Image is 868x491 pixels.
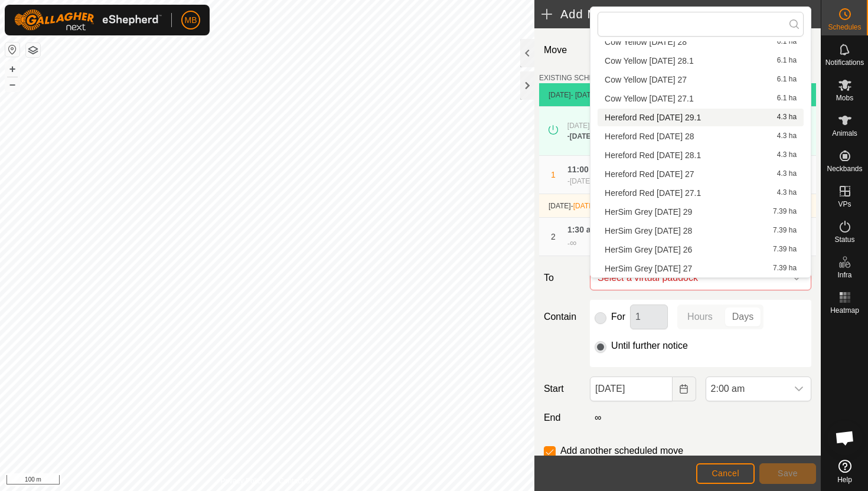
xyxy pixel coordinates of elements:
[549,202,571,210] span: [DATE]
[696,463,755,484] button: Cancel
[837,271,851,279] span: Infra
[567,176,619,186] div: -
[777,94,797,103] span: 6.1 ha
[598,165,804,183] li: Hereford Red Wednesday 27
[598,71,804,89] li: Cow Yellow Wednesday 27
[598,52,804,70] li: Cow Yellow Thursday 28.1
[828,24,861,31] span: Schedules
[773,208,797,216] span: 7.39 ha
[598,90,804,107] li: Cow Yellow Wednesday 27.1
[605,94,694,103] span: Cow Yellow [DATE] 27.1
[570,238,576,248] span: ∞
[541,7,762,21] h2: Add Move
[598,260,804,277] li: HerSim Grey Wednesday 27
[605,227,692,235] span: HerSim Grey [DATE] 28
[567,131,625,142] div: -
[5,77,19,91] button: –
[785,266,808,290] div: dropdown trigger
[777,57,797,65] span: 6.1 ha
[773,245,797,254] span: 7.39 ha
[605,170,694,178] span: Hereford Red [DATE] 27
[5,62,19,76] button: +
[837,476,852,483] span: Help
[590,413,606,423] label: ∞
[14,9,162,31] img: Gallagher Logo
[567,225,598,234] span: 1:30 am
[539,38,585,63] label: Move
[834,236,854,243] span: Status
[279,476,314,486] a: Contact Us
[605,113,701,122] span: Hereford Red [DATE] 29.1
[777,170,797,178] span: 4.3 ha
[777,151,797,159] span: 4.3 ha
[605,264,692,273] span: HerSim Grey [DATE] 27
[551,232,556,241] span: 2
[539,382,585,396] label: Start
[605,208,692,216] span: HerSim Grey [DATE] 29
[611,341,688,351] label: Until further notice
[598,127,804,145] li: Hereford Red Thursday 28
[673,377,696,401] button: Choose Date
[773,227,797,235] span: 7.39 ha
[759,463,816,484] button: Save
[560,446,683,456] label: Add another scheduled move
[605,76,687,84] span: Cow Yellow [DATE] 27
[605,38,687,46] span: Cow Yellow [DATE] 28
[539,73,618,83] label: EXISTING SCHEDULES
[598,203,804,221] li: HerSim Grey Friday 29
[593,266,785,290] span: Select a virtual paddock
[573,202,596,210] span: [DATE]
[827,420,863,456] a: Open chat
[220,476,265,486] a: Privacy Policy
[598,109,804,126] li: Hereford Red Friday 29.1
[605,151,701,159] span: Hereford Red [DATE] 28.1
[571,202,596,210] span: -
[605,189,701,197] span: Hereford Red [DATE] 27.1
[598,33,804,51] li: Cow Yellow Thursday 28
[539,411,585,425] label: End
[787,377,811,401] div: dropdown trigger
[539,310,585,324] label: Contain
[777,76,797,84] span: 6.1 ha
[827,165,862,172] span: Neckbands
[5,42,19,57] button: Reset Map
[777,132,797,140] span: 4.3 ha
[549,91,571,99] span: [DATE]
[567,165,603,174] span: 11:00 am
[185,14,197,27] span: MB
[570,132,625,140] span: [DATE] 11:00 am
[26,43,40,57] button: Map Layers
[611,312,625,322] label: For
[712,469,739,478] span: Cancel
[838,201,851,208] span: VPs
[567,122,617,130] span: [DATE] 1:30 am
[773,264,797,273] span: 7.39 ha
[605,245,692,254] span: HerSim Grey [DATE] 26
[598,146,804,164] li: Hereford Red Thursday 28.1
[777,113,797,122] span: 4.3 ha
[706,377,787,401] span: 2:00 am
[832,130,857,137] span: Animals
[777,189,797,197] span: 4.3 ha
[570,177,619,185] span: [DATE] 1:30 am
[598,184,804,202] li: Hereford Red Wednesday 27.1
[825,59,864,66] span: Notifications
[821,455,868,488] a: Help
[551,170,556,179] span: 1
[777,38,797,46] span: 6.1 ha
[539,266,585,290] label: To
[836,94,853,102] span: Mobs
[571,91,598,99] span: - [DATE]
[598,222,804,240] li: HerSim Grey Thursday 28
[605,57,694,65] span: Cow Yellow [DATE] 28.1
[830,307,859,314] span: Heatmap
[598,241,804,258] li: HerSim Grey Tuesday 26
[778,469,798,478] span: Save
[605,132,694,140] span: Hereford Red [DATE] 28
[567,236,576,250] div: -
